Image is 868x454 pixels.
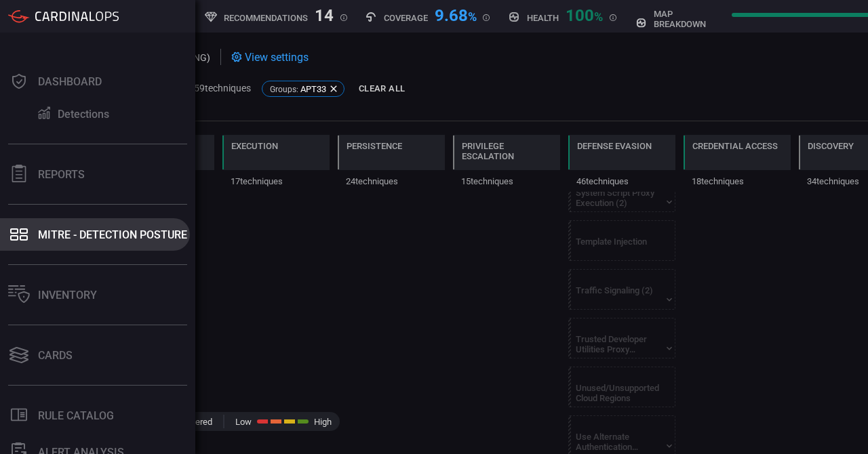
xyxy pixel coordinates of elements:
div: Cards [38,349,73,362]
h5: map breakdown [654,9,725,29]
h5: Coverage [384,13,428,23]
div: Detections [58,108,109,121]
div: TA0003: Persistence [338,135,445,192]
div: Discovery [808,141,854,151]
div: Trusted Developer Utilities Proxy Execution (3) [576,334,660,354]
div: Reports [38,168,85,181]
span: % [468,9,477,24]
span: View settings [245,51,309,64]
div: T1216: System Script Proxy Execution (Not covered) [568,171,675,212]
div: T1205: Traffic Signaling (Not covered) [568,269,675,310]
div: 15 techniques [453,170,560,192]
h5: Recommendations [224,13,308,23]
div: Defense Evasion [577,141,652,151]
div: Traffic Signaling (2) [576,285,660,306]
div: 100 [566,6,603,22]
div: TA0006: Credential Access [684,135,791,192]
span: APT33 [300,84,326,94]
div: Dashboard [38,75,102,88]
div: Persistence [347,141,402,151]
div: T1535: Unused/Unsupported Cloud Regions (Not covered) [568,367,675,407]
div: Execution [231,141,278,151]
span: Low [235,417,252,427]
div: MITRE - Detection Posture [38,228,187,241]
div: 18 techniques [684,170,791,192]
button: Clear All [355,79,408,100]
div: 17 techniques [222,170,330,192]
div: T1127: Trusted Developer Utilities Proxy Execution (Not covered) [568,318,675,358]
div: 24 techniques [338,170,445,192]
div: TA0002: Execution [222,135,330,192]
div: T1221: Template Injection (Not covered) [568,220,675,261]
div: Inventory [38,289,97,302]
div: 9.68 [435,6,477,22]
span: Groups : [270,85,298,94]
h5: Health [527,13,559,23]
div: Privilege Escalation [462,141,551,161]
div: 46 techniques [568,170,675,192]
div: System Script Proxy Execution (2) [576,188,660,208]
div: TA0004: Privilege Escalation [453,135,560,192]
div: Groups:APT33 [262,81,344,97]
span: High [314,417,332,427]
div: 14 [315,6,334,22]
div: Use Alternate Authentication Material (4) [576,432,660,452]
div: Unused/Unsupported Cloud Regions [576,383,660,403]
div: View settings [231,49,309,65]
span: % [594,9,603,24]
div: Credential Access [692,141,778,151]
div: Rule Catalog [38,409,114,422]
div: TA0005: Defense Evasion [568,135,675,192]
div: Template Injection [576,236,660,257]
